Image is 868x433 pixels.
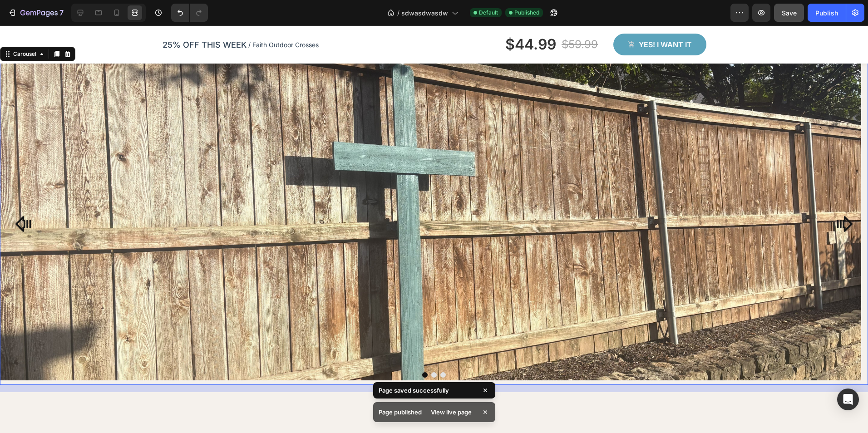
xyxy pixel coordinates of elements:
button: Dot [422,347,428,352]
div: Publish [815,8,838,18]
span: Published [514,9,539,17]
div: Undo/Redo [171,4,208,22]
button: Carousel Back Arrow [7,182,40,215]
button: Dot [431,347,437,352]
p: / Faith Outdoor Crosses [248,15,319,24]
p: 7 [59,7,64,18]
span: Save [782,9,797,17]
button: Yes! i want it [613,8,706,30]
div: View live page [425,406,477,418]
span: / [397,8,399,18]
button: Save [774,4,804,22]
span: sdwasdwasdw [401,8,448,18]
button: Carousel Next Arrow [828,182,861,215]
div: $44.99 [504,7,557,31]
div: Open Intercom Messenger [837,389,859,410]
p: Page saved successfully [379,386,449,395]
span: Default [479,9,498,17]
button: 7 [4,4,68,22]
button: Dot [440,347,446,352]
div: $59.99 [561,10,599,28]
p: 25% OFF THIS WEEK [163,13,247,25]
div: Yes! i want it [639,14,692,25]
button: Publish [808,4,846,22]
p: Page published [379,408,422,417]
div: Carousel [11,25,38,33]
